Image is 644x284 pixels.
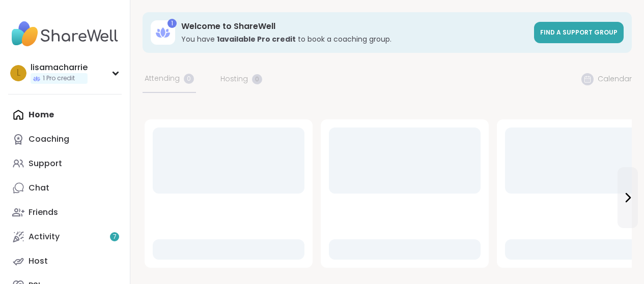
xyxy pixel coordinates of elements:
div: Chat [29,182,49,194]
b: 1 available Pro credit [217,34,296,44]
a: Find a support group [534,22,624,43]
a: Activity7 [8,225,122,249]
div: Host [29,256,48,267]
a: Chat [8,176,122,200]
div: Activity [29,231,60,242]
div: Support [29,158,62,169]
h3: Welcome to ShareWell [181,21,528,32]
span: l [17,67,20,80]
div: Friends [29,207,58,218]
a: Host [8,249,122,273]
a: Friends [8,200,122,225]
a: Support [8,151,122,176]
a: Coaching [8,127,122,151]
h3: You have to book a coaching group. [181,34,528,44]
img: ShareWell Nav Logo [8,16,122,52]
span: 7 [113,233,117,241]
div: 1 [167,19,177,28]
div: Coaching [29,134,69,145]
span: Find a support group [540,28,618,37]
div: lisamacharrie [31,62,88,73]
span: 1 Pro credit [43,74,75,83]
